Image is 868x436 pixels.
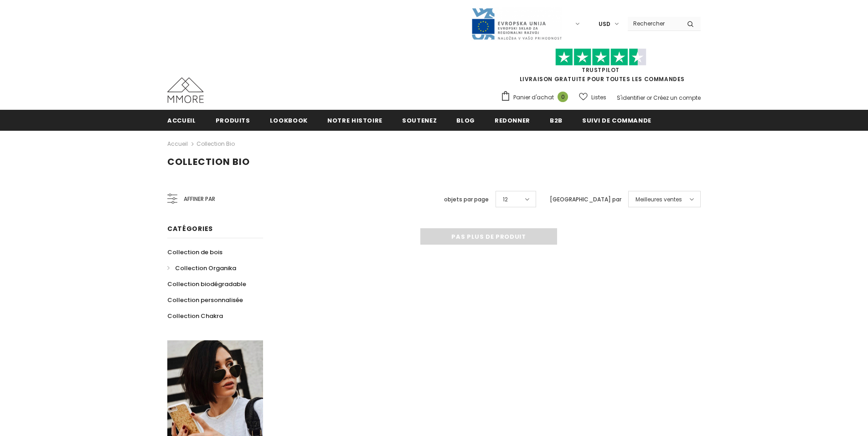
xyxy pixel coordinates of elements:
span: Collection Bio [167,155,250,168]
span: 12 [503,195,508,204]
a: Collection de bois [167,244,222,260]
span: Collection biodégradable [167,280,246,288]
span: Collection Chakra [167,312,223,320]
a: S'identifier [617,94,645,102]
span: Affiner par [184,194,215,204]
span: B2B [550,116,563,125]
img: Javni Razpis [471,7,562,41]
span: 0 [558,92,568,102]
a: Panier d'achat 0 [501,91,573,104]
label: [GEOGRAPHIC_DATA] par [550,195,621,204]
a: Collection biodégradable [167,276,246,292]
a: TrustPilot [582,66,620,74]
span: LIVRAISON GRATUITE POUR TOUTES LES COMMANDES [501,52,701,83]
a: soutenez [402,110,437,130]
a: Notre histoire [327,110,382,130]
span: Collection personnalisée [167,296,243,304]
img: Cas MMORE [167,77,204,103]
span: Collection Organika [175,264,236,272]
span: Collection de bois [167,248,222,256]
a: Collection Organika [167,260,236,276]
span: Meilleures ventes [635,195,682,204]
span: or [646,94,652,102]
span: Lookbook [270,116,308,125]
label: objets par page [444,195,489,204]
img: Faites confiance aux étoiles pilotes [555,48,646,66]
span: Produits [216,116,250,125]
a: Accueil [167,138,188,149]
a: B2B [550,110,563,130]
a: Javni Razpis [471,20,562,27]
a: Accueil [167,110,196,130]
a: Redonner [495,110,530,130]
a: Blog [456,110,475,130]
span: Panier d'achat [513,93,554,102]
span: Redonner [495,116,530,125]
a: Collection Chakra [167,308,223,324]
span: USD [599,20,610,29]
span: soutenez [402,116,437,125]
a: Collection Bio [196,140,235,148]
span: Accueil [167,116,196,125]
span: Listes [591,93,606,102]
a: Collection personnalisée [167,292,243,308]
a: Lookbook [270,110,308,130]
a: Créez un compte [653,94,701,102]
a: Suivi de commande [582,110,651,130]
span: Notre histoire [327,116,382,125]
span: Catégories [167,224,213,233]
input: Search Site [628,17,680,30]
a: Produits [216,110,250,130]
a: Listes [579,89,606,105]
span: Suivi de commande [582,116,651,125]
span: Blog [456,116,475,125]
